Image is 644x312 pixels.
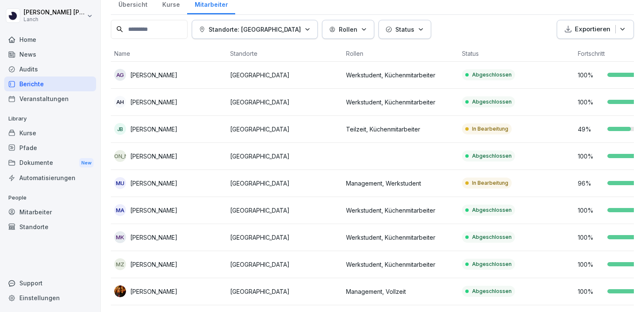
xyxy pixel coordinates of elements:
p: Management, Werkstudent [346,179,455,188]
p: [GEOGRAPHIC_DATA] [230,179,339,188]
p: [PERSON_NAME] [130,125,177,134]
p: Lanch [24,16,85,22]
a: Veranstaltungen [4,91,96,106]
p: [GEOGRAPHIC_DATA] [230,287,339,296]
p: [PERSON_NAME] [130,287,177,296]
button: Standorte: [GEOGRAPHIC_DATA] [192,20,318,39]
p: Werkstudent, Küchenmitarbeiter [346,71,455,79]
p: Library [4,112,96,126]
p: Werkstudent, Küchenmitarbeiter [346,98,455,107]
p: [GEOGRAPHIC_DATA] [230,125,339,134]
button: Status [378,20,431,39]
div: Dokumente [4,155,96,171]
p: [PERSON_NAME] [130,98,177,107]
p: 100 % [578,71,603,79]
p: Abgeschlossen [472,233,512,241]
a: Kurse [4,126,96,140]
p: In Bearbeitung [472,125,508,133]
a: Berichte [4,77,96,91]
p: Abgeschlossen [472,206,512,214]
p: 49 % [578,125,603,134]
div: MZ [114,258,126,270]
a: DokumenteNew [4,155,96,171]
p: Teilzeit, Küchenmitarbeiter [346,125,455,134]
p: Abgeschlossen [472,152,512,160]
th: Rollen [343,46,459,62]
p: Standorte: [GEOGRAPHIC_DATA] [209,25,301,34]
p: 100 % [578,233,603,242]
p: Abgeschlossen [472,71,512,79]
p: [GEOGRAPHIC_DATA] [230,206,339,215]
p: [PERSON_NAME] [130,71,177,79]
p: Abgeschlossen [472,287,512,295]
p: [PERSON_NAME] [130,206,177,215]
div: [PERSON_NAME] [114,150,126,162]
p: Status [395,25,414,34]
th: Status [459,46,574,62]
a: Automatisierungen [4,170,96,185]
p: 100 % [578,98,603,107]
a: Mitarbeiter [4,205,96,219]
div: MA [114,204,126,216]
div: AG [114,69,126,81]
p: 100 % [578,206,603,215]
div: New [79,158,94,168]
p: [PERSON_NAME] [PERSON_NAME] [24,9,85,16]
div: AH [114,96,126,108]
p: [GEOGRAPHIC_DATA] [230,152,339,161]
th: Standorte [227,46,343,62]
button: Rollen [322,20,374,39]
p: Abgeschlossen [472,260,512,268]
p: [GEOGRAPHIC_DATA] [230,260,339,269]
a: Audits [4,62,96,77]
div: MK [114,231,126,243]
div: JB [114,123,126,135]
p: Werkstudent, Küchenmitarbeiter [346,260,455,269]
p: 100 % [578,287,603,296]
a: Einstellungen [4,290,96,305]
p: [PERSON_NAME] [130,152,177,161]
div: MU [114,177,126,189]
p: Exportieren [575,25,610,34]
p: [GEOGRAPHIC_DATA] [230,233,339,242]
p: People [4,191,96,205]
p: Abgeschlossen [472,98,512,106]
p: [PERSON_NAME] [130,179,177,188]
p: [GEOGRAPHIC_DATA] [230,98,339,107]
p: In Bearbeitung [472,179,508,187]
p: Werkstudent, Küchenmitarbeiter [346,233,455,242]
div: Support [4,276,96,290]
p: [PERSON_NAME] [130,233,177,242]
a: Pfade [4,140,96,155]
a: Home [4,32,96,47]
p: Werkstudent, Küchenmitarbeiter [346,206,455,215]
p: 100 % [578,152,603,161]
button: Exportieren [557,20,634,39]
a: Standorte [4,219,96,234]
th: Name [111,46,227,62]
p: Rollen [339,25,357,34]
p: 100 % [578,260,603,269]
p: [PERSON_NAME] [130,260,177,269]
p: Management, Vollzeit [346,287,455,296]
p: [GEOGRAPHIC_DATA] [230,71,339,79]
p: 96 % [578,179,603,188]
img: nyq7rlq029aljo85wrfbj6qn.png [114,285,126,297]
a: News [4,47,96,62]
